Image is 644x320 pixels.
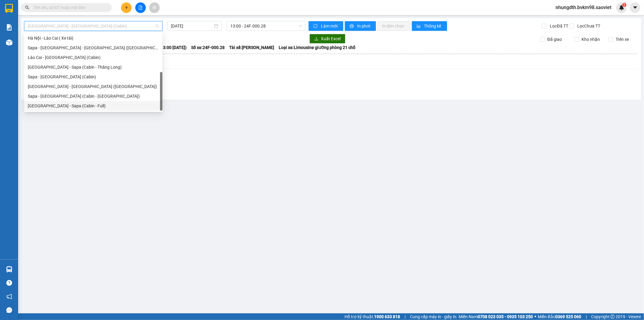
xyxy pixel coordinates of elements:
span: | [586,313,587,320]
img: icon-new-feature [619,5,624,10]
img: logo-vxr [5,4,13,13]
span: caret-down [633,5,638,10]
div: Sapa - Hà Nội (Cabin - Thăng Long) [24,91,162,101]
span: Làm mới [321,23,338,29]
input: 12/09/2025 [171,23,213,29]
span: ⚪️ [534,315,536,318]
div: Hà Nội - Sapa (Cabin - Full) [24,101,162,111]
span: | [405,313,405,320]
span: file-add [138,5,143,10]
button: syncLàm mới [309,21,343,31]
div: Lào Cai - [GEOGRAPHIC_DATA] (Cabin) [28,54,159,61]
span: 13:00 - 24F-000.28 [230,21,302,31]
div: [GEOGRAPHIC_DATA] - Sapa (Cabin - Full) [28,103,159,109]
img: warehouse-icon [6,39,12,46]
img: warehouse-icon [6,266,12,273]
span: Chuyến: (13:00 [DATE]) [143,44,187,51]
button: In đơn chọn [377,21,410,31]
div: Sapa - Lào Cai - Hà Nội (Giường) [24,43,162,53]
span: nhungdth.bvkm98.saoviet [551,4,616,11]
span: aim [152,5,156,10]
span: search [25,5,29,10]
button: bar-chartThống kê [412,21,447,31]
div: Sapa - Hà Nội (Cabin) [24,72,162,82]
button: caret-down [630,2,640,13]
div: Hà Nội - Lào Cai - Sapa (Giường) [24,82,162,91]
span: Miền Nam [459,313,533,320]
span: Đã giao [545,36,564,43]
button: plus [121,2,132,13]
strong: 0369 525 060 [555,314,581,319]
button: printerIn phơi [345,21,376,31]
span: plus [124,5,129,10]
div: Sapa - [GEOGRAPHIC_DATA] (Cabin - [GEOGRAPHIC_DATA]) [28,93,159,100]
div: Hà Nội - Sapa (Cabin - Thăng Long) [24,62,162,72]
div: [GEOGRAPHIC_DATA] - [GEOGRAPHIC_DATA] ([GEOGRAPHIC_DATA]) [28,83,159,90]
div: Hà Nội - Lào Cai ( Xe tải) [24,33,162,43]
strong: 1900 633 818 [374,314,400,319]
span: In phơi [357,23,371,29]
div: Lào Cai - Hà Nội (Cabin) [24,53,162,62]
span: printer [350,24,355,29]
button: downloadXuất Excel [309,34,345,44]
span: Hỗ trợ kỹ thuật: [344,313,400,320]
div: Hà Nội - Lào Cai ( Xe tải) [28,35,159,41]
span: question-circle [6,280,12,286]
span: message [6,307,12,313]
span: Lọc Chưa TT [575,23,601,29]
div: [GEOGRAPHIC_DATA] - Sapa (Cabin - Thăng Long) [28,64,159,70]
span: Hà Nội - Lào Cai (Cabin) [28,21,159,31]
span: Loại xe: Limousine giường phòng 21 chỗ [279,44,355,51]
span: copyright [610,315,615,319]
button: aim [149,2,160,13]
span: Thống kê [424,23,442,29]
span: Miền Bắc [538,313,581,320]
span: Tài xế: [PERSON_NAME] [229,44,274,51]
span: Số xe: 24F-000.28 [191,44,225,51]
sup: 1 [622,3,626,7]
div: Sapa - [GEOGRAPHIC_DATA] (Cabin) [28,73,159,80]
button: file-add [135,2,146,13]
img: solution-icon [6,24,12,31]
span: Trên xe [613,36,631,43]
span: Kho nhận [579,36,602,43]
span: sync [313,24,319,29]
span: 1 [623,3,625,7]
span: Lọc Đã TT [548,23,569,29]
div: Sapa - [GEOGRAPHIC_DATA] - [GEOGRAPHIC_DATA] ([GEOGRAPHIC_DATA]) [28,44,159,51]
span: Cung cấp máy in - giấy in: [410,313,457,320]
span: bar-chart [417,24,422,29]
input: Tìm tên, số ĐT hoặc mã đơn [33,4,104,11]
strong: 0708 023 035 - 0935 103 250 [478,314,533,319]
span: notification [6,294,12,299]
